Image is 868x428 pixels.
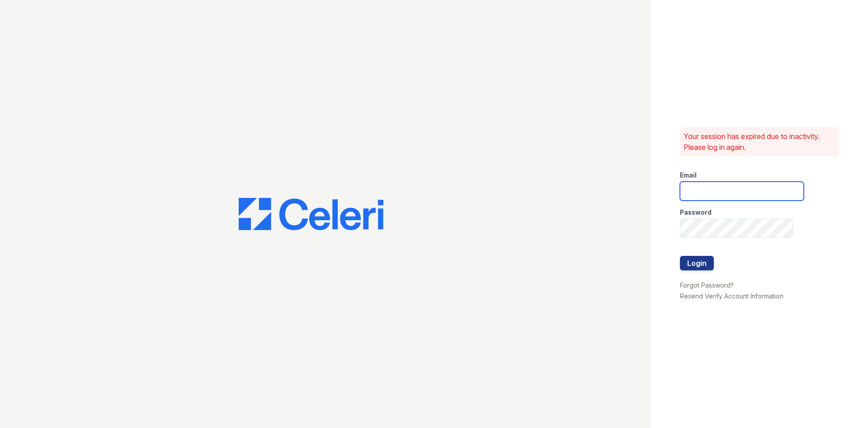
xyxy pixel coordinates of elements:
[680,208,712,217] label: Password
[680,171,697,180] label: Email
[680,256,714,270] button: Login
[239,198,383,231] img: CE_Logo_Blue-a8612792a0a2168367f1c8372b55b34899dd931a85d93a1a3d3e32e68fde9ad4.png
[680,292,783,300] a: Resend Verify Account Information
[684,131,835,153] p: Your session has expired due to inactivity. Please log in again.
[680,281,734,289] a: Forgot Password?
